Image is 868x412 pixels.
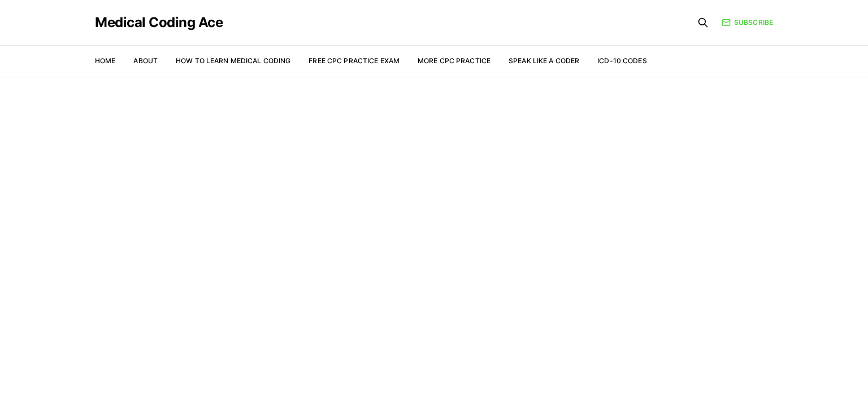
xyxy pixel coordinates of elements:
a: More CPC Practice [418,56,491,65]
a: Speak Like a Coder [509,56,579,65]
a: ICD-10 Codes [597,56,646,65]
a: Subscribe [722,17,773,28]
a: How to Learn Medical Coding [176,56,290,65]
a: Home [95,56,115,65]
a: Medical Coding Ace [95,16,223,29]
a: About [133,56,158,65]
a: Free CPC Practice Exam [309,56,400,65]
